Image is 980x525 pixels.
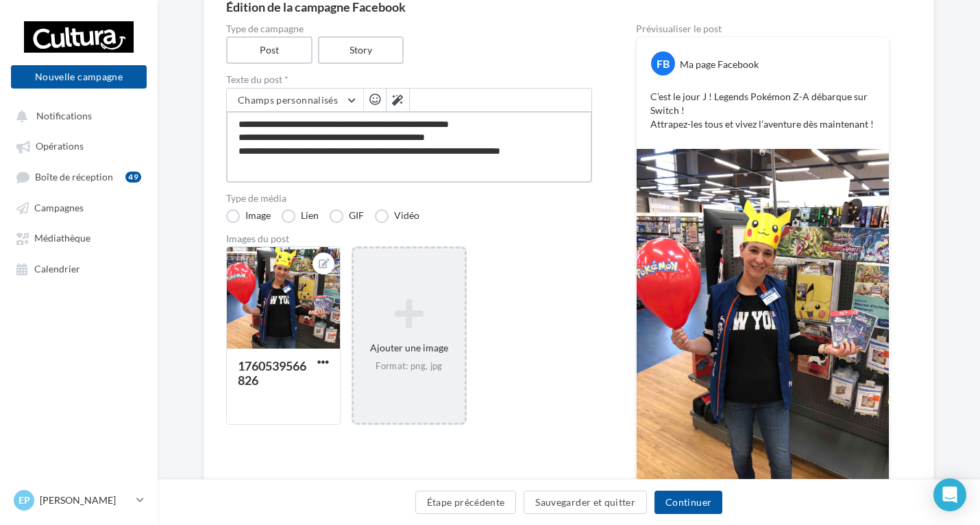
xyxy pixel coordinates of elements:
label: GIF [330,209,364,223]
a: Médiathèque [8,225,149,250]
div: Prévisualiser le post [636,24,890,34]
button: Nouvelle campagne [11,65,147,89]
div: Ma page Facebook [680,58,759,71]
label: Post [226,36,313,64]
span: Opérations [36,141,84,152]
label: Lien [282,209,319,223]
a: Boîte de réception49 [8,164,149,189]
span: Campagnes [34,202,84,213]
div: 1760539566826 [238,358,306,388]
span: Champs personnalisés [238,94,338,106]
div: Images du post [226,234,592,244]
button: Champs personnalisés [227,89,363,112]
label: Story [318,36,404,64]
span: Boîte de réception [35,171,113,183]
label: Type de média [226,194,592,203]
span: Notifications [36,110,92,121]
button: Notifications [8,103,144,128]
div: 49 [125,172,141,183]
a: Campagnes [8,195,149,220]
div: Édition de la campagne Facebook [226,1,911,13]
button: Étape précédente [415,491,517,514]
span: Calendrier [34,263,80,275]
a: Opérations [8,133,149,158]
a: Calendrier [8,256,149,281]
span: EP [19,493,30,507]
label: Vidéo [375,209,419,223]
label: Texte du post * [226,75,592,84]
button: Continuer [654,491,722,514]
div: FB [651,51,675,75]
span: Médiathèque [34,233,90,244]
label: Type de campagne [226,24,592,34]
p: [PERSON_NAME] [40,493,131,507]
a: EP [PERSON_NAME] [11,487,147,513]
div: Open Intercom Messenger [933,478,966,511]
label: Image [226,209,271,223]
p: C’est le jour J ! Legends Pokémon Z-A débarque sur Switch ! Attrapez-les tous et vivez l’aventure... [650,90,875,131]
button: Sauvegarder et quitter [524,491,647,514]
